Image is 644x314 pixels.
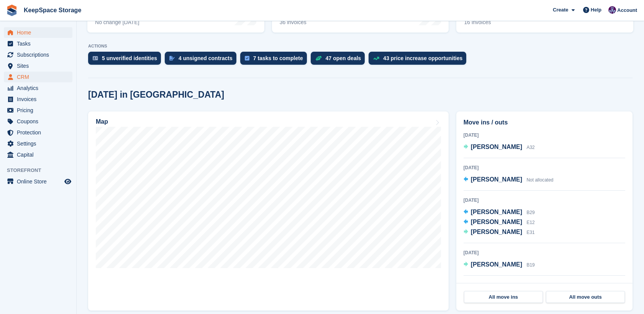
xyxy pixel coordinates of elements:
[617,7,637,14] span: Account
[471,261,522,268] span: [PERSON_NAME]
[253,55,303,61] div: 7 tasks to complete
[464,142,535,152] a: [PERSON_NAME] A32
[553,6,568,14] span: Create
[4,138,72,149] a: menu
[526,177,553,183] span: Not allocated
[526,145,534,150] span: A32
[4,61,72,71] a: menu
[464,19,519,26] div: 16 invoices
[464,282,625,289] div: [DATE]
[4,83,72,93] a: menu
[464,208,535,218] a: [PERSON_NAME] B29
[88,44,633,49] p: ACTIONS
[464,291,543,303] a: All move ins
[546,291,625,303] a: All move outs
[17,149,63,160] span: Capital
[17,127,63,138] span: Protection
[464,132,625,139] div: [DATE]
[88,111,449,311] a: Map
[17,94,63,105] span: Invoices
[471,229,522,235] span: [PERSON_NAME]
[526,230,534,235] span: E31
[4,94,72,105] a: menu
[315,56,322,61] img: deal-1b604bf984904fb50ccaf53a9ad4b4a5d6e5aea283cecdc64d6e3604feb123c2.svg
[6,5,18,16] img: stora-icon-8386f47178a22dfd0bd8f6a31ec36ba5ce8667c1dd55bd0f319d3a0aa187defe.svg
[4,27,72,38] a: menu
[464,227,535,237] a: [PERSON_NAME] E31
[591,6,601,14] span: Help
[63,177,72,186] a: Preview store
[95,19,139,26] div: No change [DATE]
[471,219,522,225] span: [PERSON_NAME]
[4,127,72,138] a: menu
[17,38,63,49] span: Tasks
[373,57,379,60] img: price_increase_opportunities-93ffe204e8149a01c8c9dc8f82e8f89637d9d84a8eef4429ea346261dce0b2c0.svg
[464,249,625,256] div: [DATE]
[245,56,249,61] img: task-75834270c22a3079a89374b754ae025e5fb1db73e45f91037f5363f120a921f8.svg
[17,176,63,187] span: Online Store
[464,164,625,171] div: [DATE]
[4,105,72,116] a: menu
[17,27,63,38] span: Home
[471,176,522,183] span: [PERSON_NAME]
[326,55,361,61] div: 47 open deals
[4,116,72,127] a: menu
[102,55,157,61] div: 5 unverified identities
[464,118,625,127] h2: Move ins / outs
[17,138,63,149] span: Settings
[4,176,72,187] a: menu
[526,220,534,225] span: E12
[464,218,535,227] a: [PERSON_NAME] E12
[280,19,337,26] div: 36 invoices
[88,52,165,69] a: 5 unverified identities
[471,209,522,215] span: [PERSON_NAME]
[17,116,63,127] span: Coupons
[21,4,84,16] a: KeepSpace Storage
[17,49,63,60] span: Subscriptions
[17,83,63,93] span: Analytics
[608,6,616,14] img: Charlotte Jobling
[526,210,534,215] span: B29
[165,52,240,69] a: 4 unsigned contracts
[383,55,462,61] div: 43 price increase opportunities
[169,56,175,61] img: contract_signature_icon-13c848040528278c33f63329250d36e43548de30e8caae1d1a13099fd9432cc5.svg
[526,262,534,268] span: B19
[93,56,98,61] img: verify_identity-adf6edd0f0f0b5bbfe63781bf79b02c33cf7c696d77639b501bdc392416b5a36.svg
[179,55,233,61] div: 4 unsigned contracts
[7,167,76,174] span: Storefront
[464,197,625,204] div: [DATE]
[17,105,63,116] span: Pricing
[88,90,224,100] h2: [DATE] in [GEOGRAPHIC_DATA]
[96,118,108,125] h2: Map
[4,72,72,82] a: menu
[464,175,554,185] a: [PERSON_NAME] Not allocated
[471,144,522,150] span: [PERSON_NAME]
[4,38,72,49] a: menu
[240,52,311,69] a: 7 tasks to complete
[4,49,72,60] a: menu
[4,149,72,160] a: menu
[17,72,63,82] span: CRM
[464,260,535,270] a: [PERSON_NAME] B19
[311,52,369,69] a: 47 open deals
[369,52,470,69] a: 43 price increase opportunities
[17,61,63,71] span: Sites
